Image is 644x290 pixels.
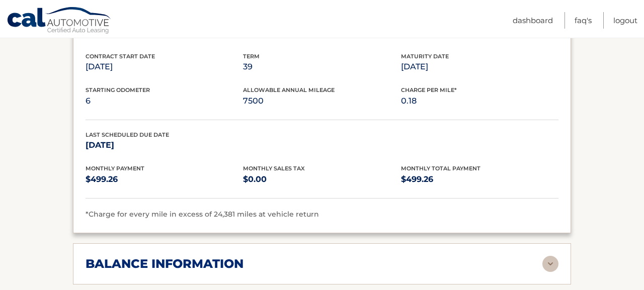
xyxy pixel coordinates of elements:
p: $499.26 [86,172,243,186]
span: Maturity Date [401,53,449,60]
span: Allowable Annual Mileage [243,86,335,93]
span: *Charge for every mile in excess of 24,381 miles at vehicle return [86,210,319,219]
p: [DATE] [86,60,243,74]
p: 7500 [243,94,400,108]
a: FAQ's [575,12,592,29]
h2: balance information [86,256,244,271]
span: Monthly Total Payment [401,165,480,172]
span: Monthly Sales Tax [243,165,305,172]
span: Monthly Payment [86,165,144,172]
span: Starting Odometer [86,86,150,93]
a: Dashboard [513,12,553,29]
span: Term [243,53,260,60]
a: Logout [613,12,637,29]
p: [DATE] [86,138,243,152]
p: 6 [86,94,243,108]
p: $499.26 [401,172,558,186]
span: Last Scheduled Due Date [86,131,169,138]
p: [DATE] [401,60,558,74]
img: accordion-rest.svg [542,256,558,272]
p: 39 [243,60,400,74]
span: Contract Start Date [86,53,155,60]
a: Cal Automotive [7,7,112,36]
p: $0.00 [243,172,400,186]
p: 0.18 [401,94,558,108]
span: Charge Per Mile* [401,86,457,93]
